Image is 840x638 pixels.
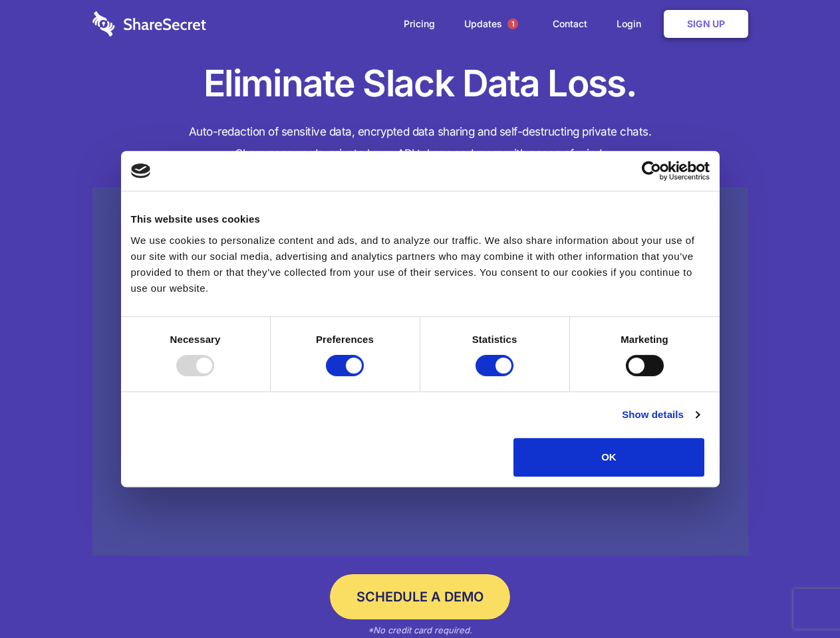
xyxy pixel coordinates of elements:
a: Sign Up [664,10,748,38]
strong: Necessary [170,334,221,345]
a: Pricing [390,3,448,45]
a: Contact [539,3,601,45]
strong: Preferences [316,334,374,345]
h1: Eliminate Slack Data Loss. [92,60,748,108]
div: We use cookies to personalize content and ads, and to analyze our traffic. We also share informat... [131,233,710,296]
em: *No credit card required. [368,625,472,635]
a: Usercentrics Cookiebot - opens in a new window [593,161,710,181]
strong: Marketing [621,334,668,345]
h4: Auto-redaction of sensitive data, encrypted data sharing and self-destructing private chats. Shar... [92,121,748,165]
strong: Statistics [472,334,517,345]
a: Login [603,3,661,45]
a: Wistia video thumbnail [92,187,748,556]
div: This website uses cookies [131,211,710,227]
img: logo [131,163,151,178]
a: Schedule a Demo [330,574,510,619]
button: OK [513,438,704,477]
img: logo-wordmark-white-trans-d4663122ce5f474addd5e946df7df03e33cb6a1c49d2221995e7729f52c070b2.svg [92,11,206,37]
span: 1 [507,19,518,29]
a: Show details [622,407,699,423]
